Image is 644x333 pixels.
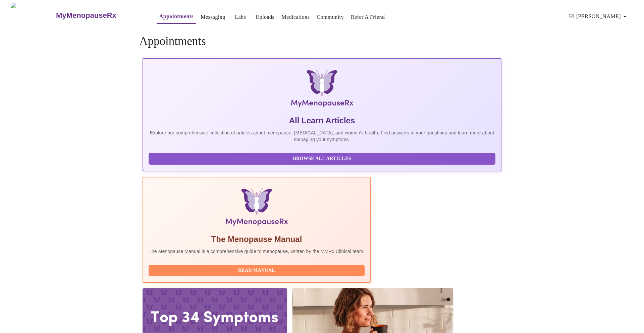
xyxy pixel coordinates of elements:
[317,12,344,22] a: Community
[201,12,225,22] a: Messaging
[157,10,196,24] button: Appointments
[203,70,441,110] img: MyMenopauseRx Logo
[281,12,310,22] a: Medications
[149,248,365,255] p: The Menopause Manual is a comprehensive guide to menopause, written by the MMRx Clinical team.
[183,188,330,228] img: Menopause Manual
[235,12,246,22] a: Labs
[149,115,495,126] h5: All Learn Articles
[149,155,497,161] a: Browse All Articles
[253,10,277,24] button: Uploads
[567,10,632,23] button: Hi [PERSON_NAME]
[149,267,366,273] a: Read Manual
[569,12,629,21] span: Hi [PERSON_NAME]
[351,12,385,22] a: Refer a Friend
[149,153,495,165] button: Browse All Articles
[149,234,365,245] h5: The Menopause Manual
[159,12,194,21] a: Appointments
[11,3,55,28] img: MyMenopauseRx Logo
[139,35,505,48] h4: Appointments
[314,10,346,24] button: Community
[230,10,251,24] button: Labs
[55,4,143,27] a: MyMenopauseRx
[155,266,358,275] span: Read Manual
[56,11,116,20] h3: MyMenopauseRx
[149,265,365,277] button: Read Manual
[155,155,489,163] span: Browse All Articles
[348,10,388,24] button: Refer a Friend
[279,10,312,24] button: Medications
[149,129,495,143] p: Explore our comprehensive collection of articles about menopause, [MEDICAL_DATA], and women's hea...
[256,12,275,22] a: Uploads
[198,10,228,24] button: Messaging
